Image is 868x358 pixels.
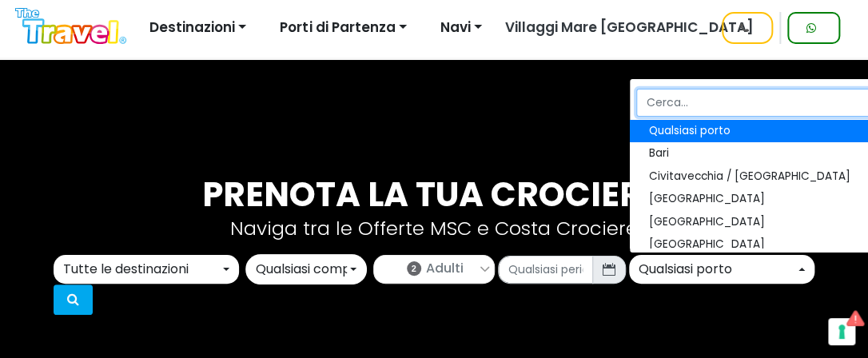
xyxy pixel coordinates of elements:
h3: Prenota la tua crociera [62,175,806,215]
button: Qualsiasi porto [629,255,814,284]
button: Qualsiasi compagnia [245,254,367,284]
img: Logo The Travel [15,8,126,44]
span: Civitavecchia / [GEOGRAPHIC_DATA] [649,169,850,185]
button: Navi [430,12,492,44]
p: Naviga tra le Offerte MSC e Costa Crociere [62,215,806,242]
button: Tutte le destinazioni [54,255,239,284]
div: Qualsiasi porto [639,260,795,279]
span: [GEOGRAPHIC_DATA] [649,237,765,253]
input: Qualsiasi periodo [498,256,593,284]
button: Porti di Partenza [269,12,416,44]
span: 2 [407,261,421,276]
span: Qualsiasi porto [649,123,731,139]
span: Villaggi Mare [GEOGRAPHIC_DATA] [505,18,754,37]
button: Destinazioni [139,12,257,44]
span: Adulti [426,259,464,278]
a: 2Adulti [374,256,494,278]
span: [GEOGRAPHIC_DATA] [649,214,765,230]
a: Villaggi Mare [GEOGRAPHIC_DATA] [492,18,754,38]
div: Tutte le destinazioni [63,260,220,279]
span: [GEOGRAPHIC_DATA] [649,192,765,208]
div: Qualsiasi compagnia [256,260,347,279]
span: Bari [649,146,669,162]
